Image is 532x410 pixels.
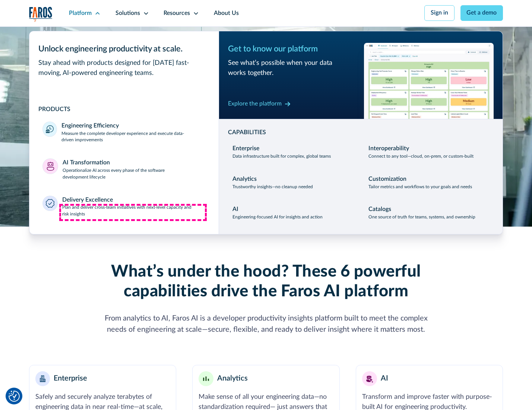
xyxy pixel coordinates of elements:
[228,100,282,108] div: Explore the platform
[232,205,238,214] div: AI
[381,373,388,384] div: AI
[63,167,206,181] p: Operationalize AI across every phase of the software development lifecycle
[228,140,358,164] a: EnterpriseData infrastructure built for complex, global teams
[69,9,92,18] div: Platform
[368,153,474,160] p: Connect to any tool—cloud, on-prem, or custom-built
[368,214,475,221] p: One source of truth for teams, systems, and ownership
[96,262,437,301] h2: What’s under the hood? These 6 powerful capabilities drive the Faros AI platform
[368,205,391,214] div: Catalogs
[29,7,53,22] a: home
[62,196,113,205] div: Delivery Excellence
[364,201,494,225] a: CatalogsOne source of truth for teams, systems, and ownership
[364,373,375,384] img: AI robot or assistant icon
[164,9,190,18] div: Resources
[38,43,210,55] div: Unlock engineering productivity at scale.
[38,105,210,114] div: PRODUCTS
[38,117,210,148] a: Engineering EfficiencyMeasure the complete developer experience and execute data-driven improvements
[232,144,259,153] div: Enterprise
[9,391,20,402] img: Revisit consent button
[364,140,494,164] a: InteroperabilityConnect to any tool—cloud, on-prem, or custom-built
[61,130,205,144] p: Measure the complete developer experience and execute data-driven improvements
[61,122,119,130] div: Engineering Efficiency
[29,26,503,234] nav: Platform
[232,184,313,190] p: Trustworthy insights—no cleanup needed
[228,170,358,195] a: AnalyticsTrustworthy insights—no cleanup needed
[228,58,358,78] div: See what’s possible when your data works together.
[424,5,455,21] a: Sign in
[460,5,503,21] a: Get a demo
[364,170,494,195] a: CustomizationTailor metrics and workflows to your goals and needs
[217,373,248,384] div: Analytics
[232,214,323,221] p: Engineering-focused AI for insights and action
[9,391,20,402] button: Cookie Settings
[368,184,472,190] p: Tailor metrics and workflows to your goals and needs
[63,158,110,167] div: AI Transformation
[96,313,437,335] div: From analytics to AI, Faros AI is a developer productivity insights platform built to meet the co...
[38,58,210,78] div: Stay ahead with products designed for [DATE] fast-moving, AI-powered engineering teams.
[232,153,331,160] p: Data infrastructure built for complex, global teams
[228,43,358,55] div: Get to know our platform
[115,9,140,18] div: Solutions
[38,191,210,223] a: Delivery ExcellencePlan and deliver cross-team initiatives with next-level capacity and risk insi...
[368,175,406,184] div: Customization
[62,204,206,218] p: Plan and deliver cross-team initiatives with next-level capacity and risk insights
[38,154,210,185] a: AI TransformationOperationalize AI across every phase of the software development lifecycle
[29,7,53,22] img: Logo of the analytics and reporting company Faros.
[232,175,257,184] div: Analytics
[228,98,291,110] a: Explore the platform
[364,43,494,119] img: Workflow productivity trends heatmap chart
[54,373,87,384] div: Enterprise
[368,144,409,153] div: Interoperability
[40,375,46,382] img: Enterprise building blocks or structure icon
[228,128,494,137] div: CAPABILITIES
[228,201,358,225] a: AIEngineering-focused AI for insights and action
[203,376,209,381] img: Minimalist bar chart analytics icon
